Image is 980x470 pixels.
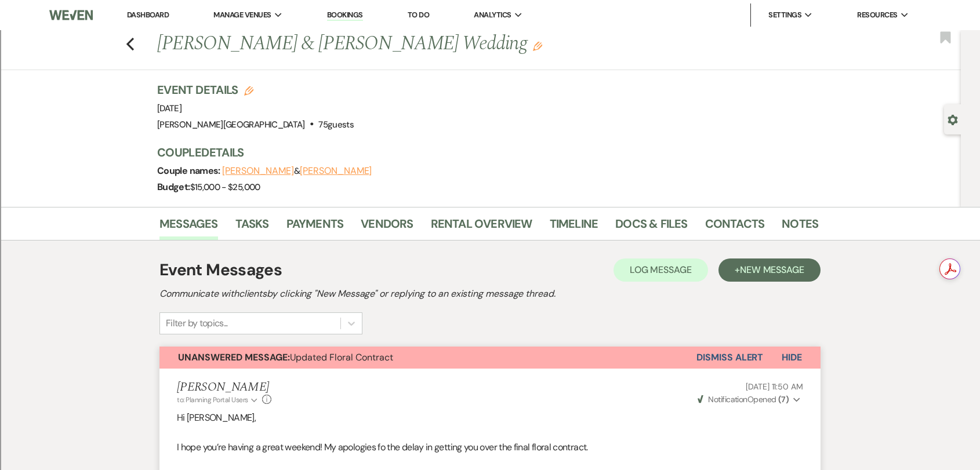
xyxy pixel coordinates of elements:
[768,9,801,21] span: Settings
[213,9,271,21] span: Manage Venues
[474,9,511,21] span: Analytics
[408,10,429,20] a: To Do
[49,3,93,27] img: Weven Logo
[327,10,363,21] a: Bookings
[857,9,897,21] span: Resources
[127,10,169,20] a: Dashboard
